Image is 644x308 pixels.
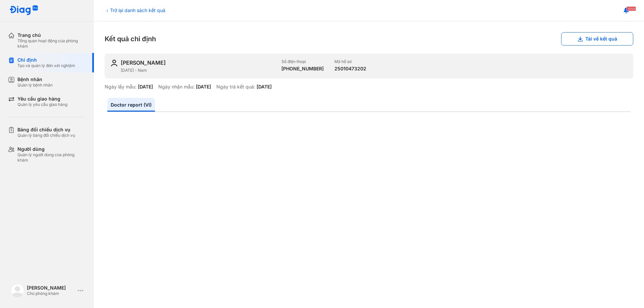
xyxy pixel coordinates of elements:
[334,66,366,72] div: 25010473202
[105,32,633,46] div: Kết quả chỉ định
[281,59,324,64] div: Số điện thoại
[17,152,86,163] div: Quản lý người dùng của phòng khám
[17,76,53,82] div: Bệnh nhân
[27,285,75,291] div: [PERSON_NAME]
[17,133,75,138] div: Quản lý bảng đối chiếu dịch vụ
[561,32,633,46] button: Tải về kết quả
[138,84,153,90] div: [DATE]
[105,7,165,14] div: Trở lại danh sách kết quả
[216,84,255,90] div: Ngày trả kết quả:
[107,98,155,112] a: Doctor report (VI)
[105,84,137,90] div: Ngày lấy mẫu:
[17,146,86,152] div: Người dùng
[27,291,75,296] div: Chủ phòng khám
[17,32,86,38] div: Trang chủ
[121,59,166,66] div: [PERSON_NAME]
[17,57,75,63] div: Chỉ định
[17,127,75,133] div: Bảng đối chiếu dịch vụ
[281,66,324,72] div: [PHONE_NUMBER]
[17,38,86,49] div: Tổng quan hoạt động của phòng khám
[17,96,67,102] div: Yêu cầu giao hàng
[110,59,118,67] img: user-icon
[9,5,38,16] img: logo
[257,84,272,90] div: [DATE]
[121,68,276,73] div: [DATE] - Nam
[17,63,75,68] div: Tạo và quản lý đơn xét nghiệm
[334,59,366,64] div: Mã hồ sơ
[158,84,195,90] div: Ngày nhận mẫu:
[11,284,24,297] img: logo
[17,82,53,88] div: Quản lý bệnh nhân
[627,6,636,11] span: 1559
[17,102,67,107] div: Quản lý yêu cầu giao hàng
[196,84,211,90] div: [DATE]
